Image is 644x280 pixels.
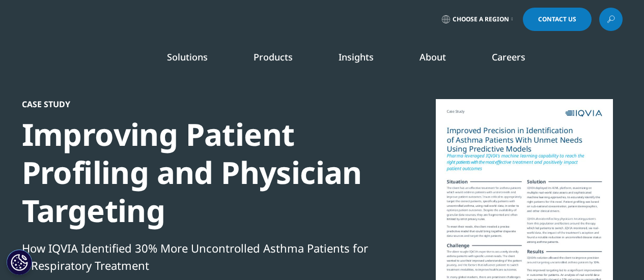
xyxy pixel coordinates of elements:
nav: Primary [107,36,623,83]
a: Products [254,51,293,63]
button: Cookie Settings [7,250,32,275]
span: Choose a Region [453,15,509,23]
a: Solutions [167,51,208,63]
img: IQVIA Healthcare Information Technology and Pharma Clinical Research Company [22,52,103,67]
div: Improving Patient Profiling and Physician Targeting [22,115,371,230]
a: Insights [339,51,374,63]
div: How IQVIA Identified 30% More Uncontrolled Asthma Patients for a Respiratory Treatment [22,239,371,274]
div: Case Study [22,99,371,109]
a: Contact Us [523,8,592,31]
a: Careers [492,51,525,63]
span: Contact Us [538,16,576,22]
a: About [419,51,446,63]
